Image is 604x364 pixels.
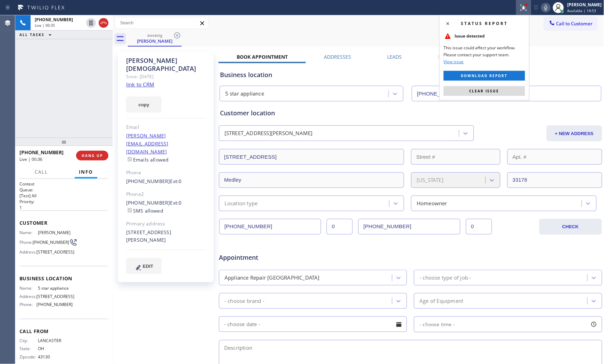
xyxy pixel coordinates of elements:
input: City [219,172,404,188]
button: + NEW ADDRESS [547,125,602,141]
span: HANG UP [82,153,103,158]
span: Info [79,169,93,175]
span: Name: [19,230,38,235]
button: Hang up [99,18,108,28]
span: Call [35,169,48,175]
span: [PHONE_NUMBER] [35,17,73,23]
input: SMS allowed [128,208,132,213]
span: Phone: [19,302,36,307]
div: Location type [225,199,258,207]
span: Address: [19,294,36,299]
span: State: [19,346,38,351]
input: - choose date - [219,316,407,332]
span: Live | 00:36 [19,156,42,162]
input: Emails allowed [128,157,132,162]
a: [PHONE_NUMBER] [126,178,170,184]
div: Phone [126,169,206,177]
h2: Priority: [19,199,108,205]
button: CHECK [539,219,602,235]
span: [STREET_ADDRESS] [36,249,74,255]
span: Ext: 0 [170,178,182,184]
div: [PERSON_NAME] [DEMOGRAPHIC_DATA] [126,57,206,73]
button: EDIT [126,258,162,274]
button: Call [31,165,52,179]
div: Age of Equipment [419,297,463,305]
label: Book Appointment [237,53,288,60]
div: 5 star appliance [225,90,264,98]
input: Ext. 2 [466,219,492,234]
h2: Queue: [19,187,108,193]
span: - choose time - [419,321,455,328]
span: Zipcode: [19,355,38,360]
p: 1 [19,205,108,210]
span: Business location [19,275,108,282]
span: ALL TASKS [19,32,44,37]
div: - choose brand - [225,297,264,305]
div: Business location [220,70,601,80]
input: Ext. [327,219,353,234]
a: [PHONE_NUMBER] [126,199,170,206]
input: ZIP [507,172,602,188]
span: [PHONE_NUMBER] [36,302,73,307]
span: LANCASTER [38,338,73,344]
div: - choose type of job - [419,274,471,282]
button: ALL TASKS [15,31,58,39]
label: Addresses [324,53,351,60]
div: [PERSON_NAME] [129,38,181,44]
input: Phone Number [219,219,321,234]
label: Leads [387,53,402,60]
label: Emails allowed [126,156,169,163]
button: Call to Customer [544,17,597,30]
span: [PHONE_NUMBER] [33,240,69,245]
label: Membership [438,53,469,60]
span: Live | 00:35 [35,23,55,28]
input: Apt. # [507,149,602,165]
span: 5 star appliance [38,286,73,291]
input: Address [219,149,404,165]
span: Appointment [219,253,346,262]
div: Appliance Repair [GEOGRAPHIC_DATA] [225,274,320,282]
span: 43130 [38,355,73,360]
div: Homeowner [417,199,447,207]
div: [STREET_ADDRESS][PERSON_NAME] [225,130,313,138]
span: OH [38,346,73,351]
span: Available | 14:53 [568,8,596,13]
div: booking [129,33,181,38]
label: SMS allowed [126,207,163,214]
input: Street # [411,149,500,165]
span: Call to Customer [556,20,593,27]
h1: Context [19,181,108,187]
span: [PERSON_NAME] [38,230,73,235]
div: Primary address [126,220,206,228]
a: link to CRM [126,81,154,88]
span: Ext: 0 [170,199,182,206]
button: Mute [541,3,551,13]
span: [STREET_ADDRESS] [36,294,74,299]
span: City: [19,338,38,344]
button: Info [75,165,97,179]
button: HANG UP [76,151,108,160]
button: Hold Customer [86,18,96,28]
input: Search [115,17,208,28]
input: Phone Number 2 [358,219,460,234]
div: [PERSON_NAME] [568,2,602,8]
span: [PHONE_NUMBER] [19,149,64,156]
p: [Test] All [19,193,108,199]
span: Phone: [19,240,33,245]
input: Phone Number [412,86,601,101]
span: Name: [19,286,38,291]
span: Customer [19,220,108,226]
div: [STREET_ADDRESS][PERSON_NAME] [126,229,206,245]
a: [PERSON_NAME][EMAIL_ADDRESS][DOMAIN_NAME] [126,132,169,155]
span: Address: [19,249,36,255]
div: Raquel Mahomar [129,31,181,46]
div: Customer location [220,108,601,118]
div: Since: [DATE] [126,73,206,81]
div: Email [126,123,206,131]
div: Phone2 [126,190,206,198]
span: EDIT [143,264,153,269]
span: Call From [19,328,108,334]
button: copy [126,97,162,113]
